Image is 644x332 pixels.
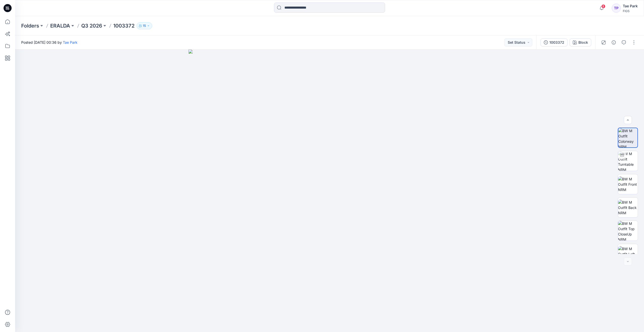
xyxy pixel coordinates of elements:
[21,40,77,45] span: Posted [DATE] 00:36 by
[612,4,621,13] div: TP
[618,151,638,171] img: BW M Outfit Turntable NRM
[601,4,605,8] span: 8
[21,22,39,29] a: Folders
[623,3,638,9] div: Tae Park
[618,246,638,262] img: BW M Outfit Left NRM
[113,22,135,29] p: 1003372
[618,176,638,192] img: BW M Outfit Front NRM
[570,38,591,46] button: Block
[618,128,637,147] img: BW M Outfit Colorway NRM
[578,40,588,45] div: Block
[618,200,638,216] img: BW M Outfit Back NRM
[549,40,564,45] div: 1003372
[623,9,638,13] div: FIGS
[618,221,638,241] img: BW M Outfit Top CloseUp NRM
[137,22,152,29] button: 15
[189,50,471,332] img: eyJhbGciOiJIUzI1NiIsImtpZCI6IjAiLCJzbHQiOiJzZXMiLCJ0eXAiOiJKV1QifQ.eyJkYXRhIjp7InR5cGUiOiJzdG9yYW...
[63,40,77,44] a: Tae Park
[81,22,102,29] a: Q3 2026
[50,22,70,29] a: ERALDA
[610,38,618,46] button: Details
[143,23,146,29] p: 15
[541,38,568,46] button: 1003372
